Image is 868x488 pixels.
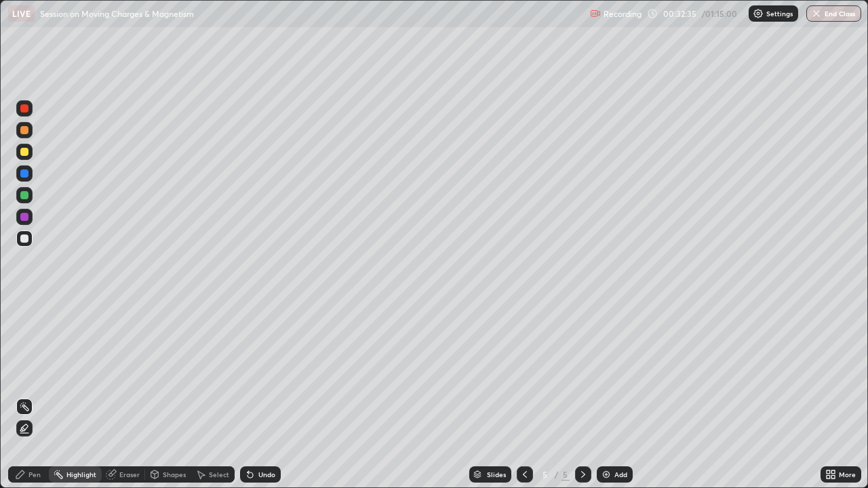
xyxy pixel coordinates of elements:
div: Add [614,471,627,478]
img: add-slide-button [601,469,612,480]
img: class-settings-icons [753,8,764,19]
div: Undo [258,471,275,478]
p: Settings [766,10,793,17]
div: Highlight [66,471,96,478]
img: end-class-cross [811,8,822,19]
p: Session on Moving Charges & Magnetism [40,8,194,19]
div: / [555,470,559,479]
p: Recording [604,9,642,19]
div: 5 [538,470,552,479]
div: Select [209,471,229,478]
img: recording.375f2c34.svg [590,8,601,19]
div: Eraser [119,471,140,478]
div: Shapes [163,471,186,478]
button: End Class [806,5,861,22]
div: Pen [28,471,41,478]
p: LIVE [12,8,31,19]
div: More [839,471,856,478]
div: Slides [487,471,506,478]
div: 5 [561,468,570,481]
